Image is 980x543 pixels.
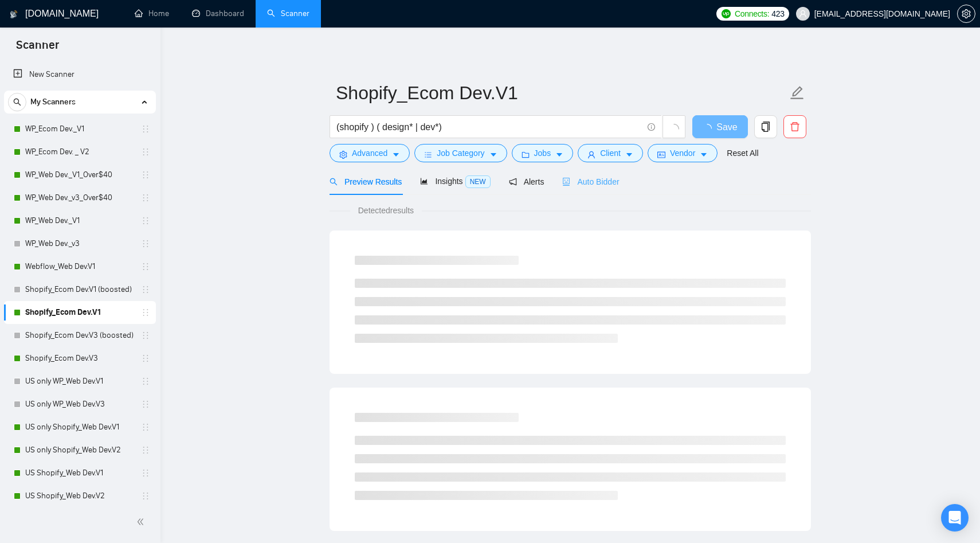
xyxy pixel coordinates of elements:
span: holder [141,331,150,340]
span: caret-down [700,150,708,159]
img: upwork-logo.png [722,9,731,18]
span: Alerts [509,177,544,186]
span: Client [600,147,621,159]
span: loading [669,124,679,134]
img: logo [10,5,18,24]
span: holder [141,468,150,478]
a: New Scanner [13,63,147,86]
span: holder [141,446,150,455]
a: Shopify_Ecom Dev.V1 [25,301,134,324]
span: holder [141,285,150,294]
span: caret-down [625,150,633,159]
li: New Scanner [4,63,156,86]
a: Shopify_Ecom Dev.V3 [25,347,134,370]
a: US only WP_Web Dev.V1 [25,370,134,393]
button: Save [692,115,748,138]
span: holder [141,400,150,409]
span: area-chart [420,177,428,185]
span: Advanced [352,147,387,159]
button: copy [754,115,777,138]
button: delete [783,115,806,138]
a: WP_Web Dev._v3_Over$40 [25,186,134,209]
button: idcardVendorcaret-down [648,144,718,162]
span: caret-down [392,150,400,159]
span: 423 [771,7,784,20]
a: WP_Web Dev._V1_Over$40 [25,163,134,186]
button: userClientcaret-down [578,144,643,162]
span: Detected results [350,204,422,217]
span: holder [141,193,150,202]
span: user [799,10,807,18]
a: searchScanner [267,9,309,18]
a: setting [957,9,975,18]
span: bars [424,150,432,159]
span: delete [784,122,806,132]
span: Vendor [670,147,695,159]
span: double-left [136,516,148,528]
span: holder [141,147,150,157]
span: holder [141,491,150,501]
span: holder [141,239,150,248]
a: US Shopify_Web Dev.V2 [25,485,134,507]
a: homeHome [135,9,169,18]
a: US Shopify_Web Dev.V1 [25,462,134,485]
span: search [9,98,26,106]
span: holder [141,124,150,134]
a: Shopify_Ecom Dev.V3 (boosted) [25,324,134,347]
span: folder [522,150,530,159]
span: Save [716,120,737,134]
span: search [330,178,338,186]
a: US only WP_Web Dev.V3 [25,393,134,416]
span: holder [141,377,150,386]
a: WP_Web Dev._V1 [25,209,134,232]
button: search [8,93,26,111]
span: robot [562,178,570,186]
a: WP_Web Dev._v3 [25,232,134,255]
span: holder [141,308,150,317]
span: holder [141,262,150,271]
span: Jobs [534,147,551,159]
button: barsJob Categorycaret-down [414,144,507,162]
span: user [587,150,595,159]
span: loading [703,124,716,133]
span: My Scanners [30,91,76,114]
a: Shopify_Ecom Dev.V1 (boosted) [25,278,134,301]
input: Scanner name... [336,79,787,107]
span: holder [141,423,150,432]
span: setting [958,9,975,18]
input: Search Freelance Jobs... [336,120,642,134]
span: NEW [465,175,491,188]
a: WP_Ecom Dev. _ V2 [25,140,134,163]
span: caret-down [489,150,497,159]
span: holder [141,170,150,179]
span: Job Category [437,147,484,159]
a: WP_Ecom Dev._V1 [25,118,134,140]
span: setting [339,150,347,159]
span: edit [790,85,805,100]
a: US only Shopify_Web Dev.V1 [25,416,134,439]
span: Auto Bidder [562,177,619,186]
span: info-circle [648,123,655,131]
span: notification [509,178,517,186]
button: folderJobscaret-down [512,144,574,162]
a: US only Shopify_Web Dev.V2 [25,439,134,462]
span: Insights [420,177,490,186]
span: copy [755,122,777,132]
a: Reset All [727,147,758,159]
div: Open Intercom Messenger [941,504,969,532]
button: settingAdvancedcaret-down [330,144,410,162]
button: setting [957,5,975,23]
span: idcard [657,150,665,159]
a: dashboardDashboard [192,9,244,18]
span: Preview Results [330,177,402,186]
span: Connects: [735,7,769,20]
span: caret-down [555,150,563,159]
span: holder [141,354,150,363]
span: Scanner [7,37,68,61]
a: Webflow_Web Dev.V1 [25,255,134,278]
span: holder [141,216,150,225]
